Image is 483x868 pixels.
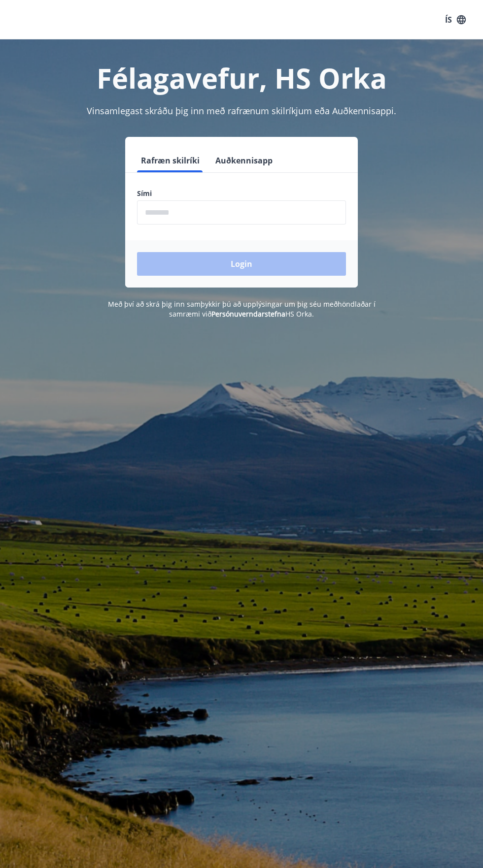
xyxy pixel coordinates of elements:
[137,149,204,172] button: Rafræn skilríki
[87,105,396,117] span: Vinsamlegast skráðu þig inn með rafrænum skilríkjum eða Auðkennisappi.
[440,11,471,29] button: ÍS
[211,309,285,319] a: Persónuverndarstefna
[211,149,276,172] button: Auðkennisapp
[137,189,346,198] label: Sími
[108,299,376,319] span: Með því að skrá þig inn samþykkir þú að upplýsingar um þig séu meðhöndlaðar í samræmi við HS Orka.
[12,59,471,96] h1: Félagavefur, HS Orka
